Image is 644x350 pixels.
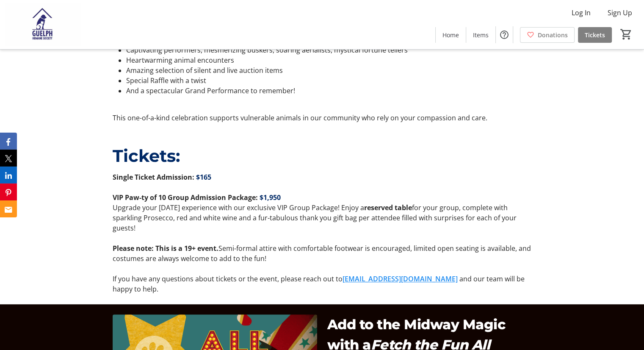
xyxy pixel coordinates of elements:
[126,55,532,65] li: Heartwarming animal encounters
[126,86,532,96] li: And a spectacular Grand Performance to remember!
[466,27,495,43] a: Items
[343,274,458,283] a: [EMAIL_ADDRESS][DOMAIN_NAME]
[113,113,532,123] p: This one-of-a-kind celebration supports vulnerable animals in our community who rely on your comp...
[601,6,639,19] button: Sign Up
[608,8,632,18] span: Sign Up
[572,8,591,18] span: Log In
[619,27,634,42] button: Cart
[196,172,211,182] strong: $165
[126,45,532,55] li: Captivating performers, mesmerizing buskers, soaring aerialists, mystical fortune tellers
[113,203,532,233] p: Upgrade your [DATE] experience with our exclusive VIP Group Package! Enjoy a for your group, comp...
[473,31,489,39] span: Items
[565,6,597,19] button: Log In
[496,26,513,43] button: Help
[126,65,532,75] li: Amazing selection of silent and live auction items
[364,203,412,212] strong: reserved table
[113,193,258,202] strong: VIP Paw-ty of 10 Group Admission Package:
[126,75,532,86] li: Special Raffle with a twist
[113,172,194,182] strong: Single Ticket Admission:
[260,193,281,202] strong: $1,950
[520,27,575,43] a: Donations
[436,27,466,43] a: Home
[113,243,532,264] p: Semi-formal attire with comfortable footwear is encouraged, limited open seating is available, an...
[538,31,568,39] span: Donations
[113,244,218,253] strong: Please note: This is a 19+ event.
[578,27,612,43] a: Tickets
[585,31,605,39] span: Tickets
[113,274,532,294] p: If you have any questions about tickets or the event, please reach out to and our team will be ha...
[113,145,180,166] span: Tickets:
[442,31,459,39] span: Home
[5,3,80,46] img: Guelph Humane Society 's Logo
